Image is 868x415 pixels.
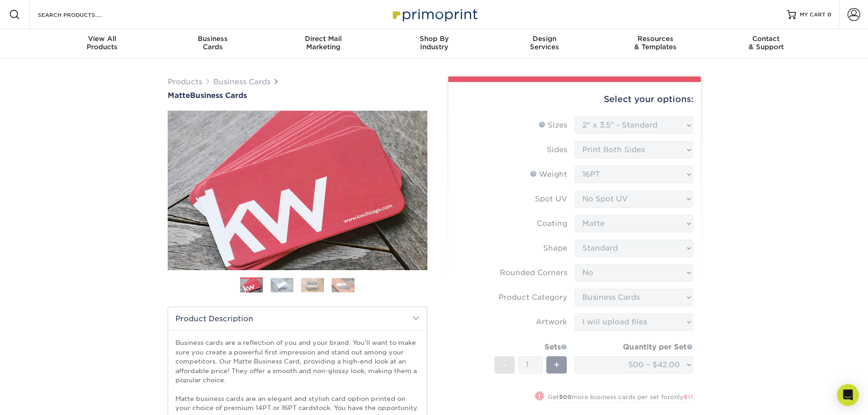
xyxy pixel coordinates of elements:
h2: Product Description [168,307,427,330]
div: & Templates [600,35,711,51]
img: Business Cards 03 [301,278,324,292]
span: Business [157,35,268,43]
div: Select your options: [456,82,693,117]
a: Contact& Support [711,29,822,58]
a: BusinessCards [157,29,268,58]
span: Resources [600,35,711,43]
span: Direct Mail [268,35,379,43]
div: Industry [379,35,489,51]
div: Marketing [268,35,379,51]
div: Services [489,35,600,51]
span: View All [47,35,158,43]
span: Matte [168,91,190,100]
span: Shop By [379,35,489,43]
span: Design [489,35,600,43]
input: SEARCH PRODUCTS..... [37,9,126,20]
a: View AllProducts [47,29,158,58]
img: Business Cards 04 [332,278,354,292]
a: Direct MailMarketing [268,29,379,58]
a: Resources& Templates [600,29,711,58]
span: 0 [827,11,832,18]
span: Contact [711,35,822,43]
a: Products [168,77,202,86]
a: Shop ByIndustry [379,29,489,58]
a: DesignServices [489,29,600,58]
div: Products [47,35,158,51]
div: Open Intercom Messenger [837,384,859,406]
img: Matte 01 [168,61,427,320]
a: MatteBusiness Cards [168,91,427,100]
img: Primoprint [389,5,480,24]
div: Cards [157,35,268,51]
img: Business Cards 01 [240,274,263,297]
h1: Business Cards [168,91,427,100]
span: MY CART [800,11,826,19]
div: & Support [711,35,822,51]
img: Business Cards 02 [271,278,293,292]
a: Business Cards [213,77,271,86]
